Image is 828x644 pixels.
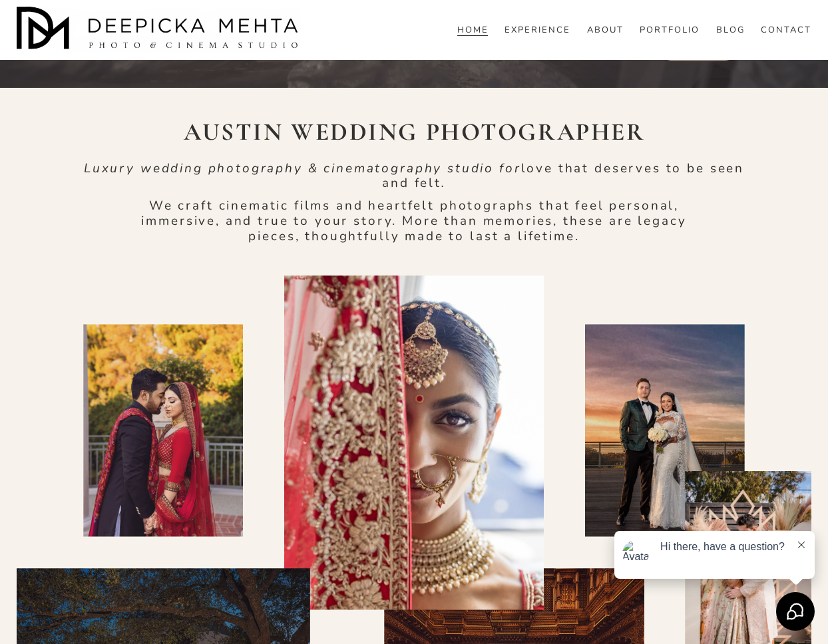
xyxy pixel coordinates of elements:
p: love that deserves to be seen and felt [83,161,744,192]
a: ABOUT [587,25,624,37]
a: HOME [457,25,489,37]
a: EXPERIENCE [505,25,570,37]
a: CONTACT [761,25,811,37]
span: BLOG [716,25,745,36]
em: . [441,174,446,192]
a: folder dropdown [716,25,745,37]
a: PORTFOLIO [640,25,700,37]
strong: AUSTIN WEDDING PHOTOGRAPHER [184,117,646,147]
img: Austin Wedding Photographer - Deepicka Mehta Photography &amp; Cinematography [17,7,303,53]
p: We craft cinematic films and heartfelt photographs that feel personal, immersive, and true to you... [117,198,712,243]
em: Luxury wedding photography & cinematography studio for [84,160,521,177]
